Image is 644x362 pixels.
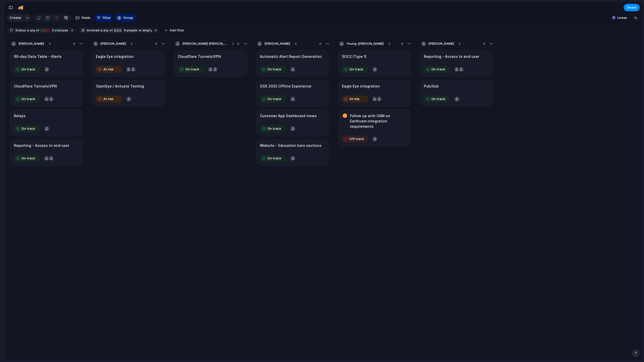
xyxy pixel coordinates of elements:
span: is [100,28,103,33]
h1: Customer App Dashboard views [260,113,317,119]
span: 2 [131,41,133,46]
span: On track [21,97,35,102]
h1: Reporting - Access to end user [14,143,69,148]
div: Follow up with USM on Earthcam integration requirementsOff track [338,109,412,147]
button: On track [259,125,288,133]
button: Create [7,14,24,22]
div: Reporting - Access to end userOn track [10,139,84,166]
button: On track [259,95,288,103]
span: On track [21,126,35,131]
span: 6 [123,28,127,32]
span: Status [15,28,26,33]
div: Cloudflare Tunnels/VPNOn track [10,80,84,107]
span: [PERSON_NAME] [PERSON_NAME] [182,41,227,46]
span: At risk [349,97,359,102]
button: On track [259,154,288,162]
span: On track [21,67,35,72]
span: statuses [51,28,68,33]
h1: Relays [14,113,26,119]
span: Create [10,15,21,20]
h1: Follow up with USM on Earthcam integration requirements [350,113,407,129]
span: On track [431,97,445,102]
span: 2 [459,41,461,46]
button: Fields [73,14,93,22]
button: 🚚 [17,4,25,12]
button: On track [13,65,42,73]
button: At risk [95,95,124,103]
button: On track [13,154,42,162]
h1: Eagle Eye integration [96,54,134,59]
button: Add filter [162,27,187,34]
div: Automatic Alert Report GenerationOn track [256,50,330,77]
span: On track [267,67,281,72]
span: On track [267,97,281,102]
h1: Website - Education hero sections [260,143,321,148]
h1: 90-day Data Table - Alerts [14,54,62,59]
span: [PERSON_NAME] [18,41,44,46]
span: 4 [295,41,297,46]
div: Pub/SubOn track [420,80,494,107]
button: 6 peopleor empty [113,28,153,33]
button: At risk [95,65,124,73]
button: Share [624,4,640,11]
button: On track [13,125,42,133]
div: 90-day Data Table - AlertsOn track [10,50,84,77]
span: At risk [103,97,113,102]
button: At risk [341,95,370,103]
button: On track [423,95,452,103]
button: On track [13,95,42,103]
button: On track [423,65,452,73]
div: RelaysOn track [10,109,84,137]
span: At risk [103,67,113,72]
h1: Cloudflare Tunnels/VPN [178,54,221,59]
span: On track [431,67,445,72]
span: On track [185,67,199,72]
span: On track [267,156,281,161]
span: Share [627,5,636,10]
button: On track [341,65,370,73]
div: 🚚 [18,4,23,11]
span: [PERSON_NAME] [100,41,126,46]
div: SOC2 (Type 1)On track [338,50,412,77]
h1: SOC2 (Type 1) [342,54,367,59]
div: Eagle Eye integrationAt risk [92,50,166,77]
span: Filter [103,15,111,20]
div: Eagle Eye integrationAt risk [338,80,412,107]
button: isany of [26,28,40,33]
span: people [123,28,137,33]
button: On track [259,65,288,73]
h1: OpenEye / Actuate Testing [96,83,144,89]
button: Linear [610,14,629,22]
span: any of [103,28,113,33]
span: [PERSON_NAME] [428,41,454,46]
span: Involved [87,28,99,33]
span: Young-[PERSON_NAME] [346,41,384,46]
span: Add filter [170,28,184,33]
div: Customer App Dashboard viewsOn track [256,109,330,137]
div: OpenEye / Actuate TestingAt risk [92,80,166,107]
span: Off track [349,137,364,142]
span: On track [21,156,35,161]
span: On track [349,67,363,72]
div: Cloudflare Tunnels/VPNOn track [174,50,248,77]
button: 3 statuses [39,28,69,33]
button: Filter [95,14,113,22]
div: Website - Education hero sectionsOn track [256,139,330,166]
button: isany of [99,28,114,33]
span: Linear [617,15,627,20]
span: On track [267,126,281,131]
span: is [27,28,29,33]
span: 1 [232,41,234,46]
button: Group [115,14,136,22]
button: On track [177,65,206,73]
span: or empty [138,28,152,33]
div: Reporting - Access to end userOn track [420,50,494,77]
h1: Eagle Eye integration [342,83,380,89]
span: 4 [49,41,51,46]
span: Group [123,15,133,20]
h1: GSX 2025 Offline Experience [260,83,311,89]
h1: Automatic Alert Report Generation [260,54,322,59]
h1: Reporting - Access to end user [424,54,479,59]
button: Off track [341,135,370,143]
span: 3 [388,41,390,46]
